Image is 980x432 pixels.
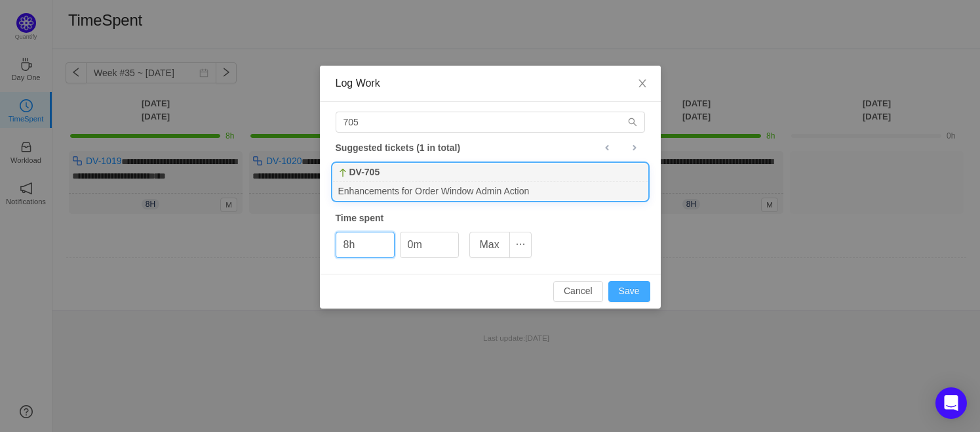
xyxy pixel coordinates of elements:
img: 10310 [338,168,347,177]
button: Close [624,66,661,102]
div: Enhancements for Order Window Admin Action [333,182,648,200]
i: icon: search [628,118,637,127]
i: icon: close [637,78,648,89]
div: Log Work [336,76,645,91]
button: Save [608,281,650,302]
div: Suggested tickets (1 in total) [336,139,645,156]
div: Open Intercom Messenger [935,387,967,419]
input: Search [336,112,645,133]
button: icon: ellipsis [509,232,532,258]
div: Time spent [336,211,645,225]
button: Max [469,232,510,258]
b: DV-705 [349,165,380,179]
button: Cancel [553,281,603,302]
